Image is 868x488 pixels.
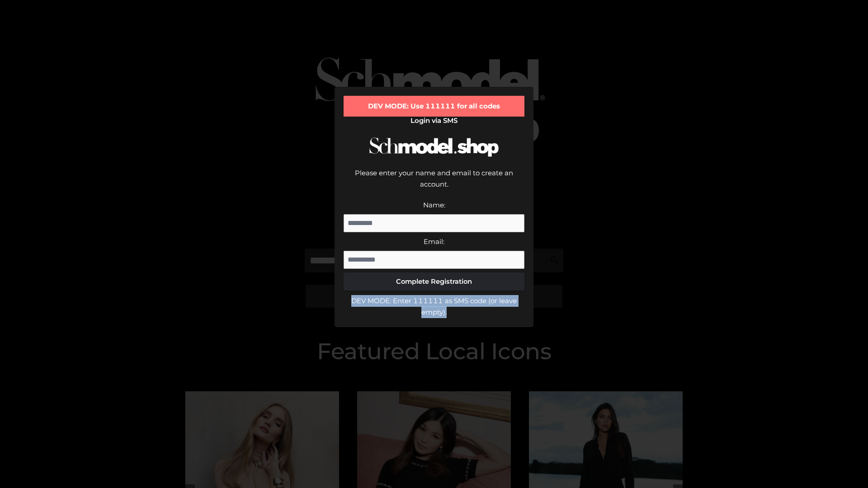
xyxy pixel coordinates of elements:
label: Email: [424,237,444,246]
div: DEV MODE: Enter 111111 as SMS code (or leave empty). [344,295,524,318]
h2: Login via SMS [344,117,524,125]
div: Please enter your name and email to create an account. [344,167,524,199]
label: Name: [423,201,445,209]
div: DEV MODE: Use 111111 for all codes [344,96,524,117]
button: Complete Registration [344,272,524,291]
img: Schmodel Logo [366,129,502,165]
